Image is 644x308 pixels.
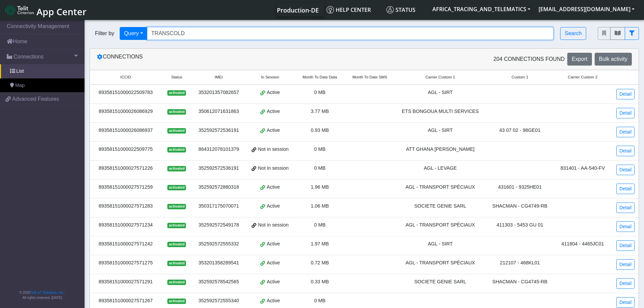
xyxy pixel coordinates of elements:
[311,203,329,209] span: 1.06 MB
[616,278,635,289] a: Detail
[616,203,635,213] a: Detail
[490,259,550,267] div: 212107 - 468KL01
[558,165,607,172] div: 831401 - AA-540-FV
[5,3,86,17] a: App Center
[399,259,482,267] div: AGL - TRANSPORT SPÉCIAUX
[267,108,280,115] span: Active
[327,6,371,14] span: Help center
[560,27,586,40] button: Search
[399,203,482,210] div: SOCIETE GENIE SARL
[14,53,44,61] span: Connections
[258,146,288,153] span: Not in session
[94,108,158,115] div: 89358151000026086929
[267,240,280,248] span: Active
[598,27,639,40] div: fitlers menu
[490,278,550,286] div: SHACMAN - CG4745-RB
[258,165,288,172] span: Not in session
[94,240,158,248] div: 89358151000027571242
[311,127,329,133] span: 0.93 MB
[267,127,280,134] span: Active
[267,89,280,96] span: Active
[5,5,34,16] img: logo-telit-cinterion-gw-new.png
[511,74,528,80] span: Custom 1
[196,203,241,210] div: 350317175070071
[490,127,550,134] div: 43 07 02 - 98GE01
[15,82,25,89] span: Map
[616,127,635,137] a: Detail
[327,6,334,14] img: knowledge.svg
[12,95,59,103] span: Advanced Features
[277,6,319,14] span: Production-DE
[167,90,186,96] span: activated
[94,165,158,172] div: 89358151000027571226
[16,68,24,75] span: List
[94,127,158,134] div: 89358151000026086937
[352,74,387,80] span: Month To Date SMS
[196,127,241,134] div: 352592572536191
[494,55,565,63] span: 204 Connections found
[196,89,241,96] div: 353201357082657
[314,90,326,95] span: 0 MB
[261,74,279,80] span: In Session
[267,297,280,305] span: Active
[428,3,534,15] button: AFRICA_TRACING_AND_TELEMATICS
[558,240,607,248] div: 411804 - 4465JC01
[37,5,87,18] span: App Center
[572,56,587,62] span: Export
[386,6,394,14] img: status.svg
[94,278,158,286] div: 89358151000027571291
[303,74,337,80] span: Month To Date Data
[567,53,592,66] button: Export
[196,184,241,191] div: 352592572880318
[167,185,186,190] span: activated
[167,147,186,152] span: activated
[399,278,482,286] div: SOCIETE GENIE SARL
[384,3,428,17] a: Status
[196,240,241,248] div: 352592572555332
[30,291,64,294] a: Telit IoT Solutions, Inc.
[311,279,329,284] span: 0.33 MB
[425,74,455,80] span: Carrier Custom 1
[196,297,241,305] div: 352592572555340
[399,221,482,229] div: AGL - TRANSPORT SPÉCIAUX
[616,221,635,232] a: Detail
[167,109,186,115] span: activated
[599,56,627,62] span: Bulk activity
[386,6,415,14] span: Status
[167,242,186,247] span: activated
[616,259,635,270] a: Detail
[399,165,482,172] div: AGL - LEVAGE
[94,184,158,191] div: 89358151000027571259
[171,74,182,80] span: Status
[616,184,635,194] a: Detail
[616,297,635,308] a: Detail
[267,184,280,191] span: Active
[167,261,186,266] span: activated
[215,74,223,80] span: IMEI
[399,127,482,134] div: AGL - SIRT
[311,184,329,190] span: 1.96 MB
[258,221,288,229] span: Not in session
[311,109,329,114] span: 3.77 MB
[196,165,241,172] div: 352592572536191
[196,146,241,153] div: 864312078101379
[399,108,482,115] div: ETS BONGOUA MULTI SERVICES
[94,89,158,96] div: 89358151000022509783
[311,260,329,265] span: 0.72 MB
[616,165,635,175] a: Detail
[92,53,364,66] div: Connections
[616,240,635,251] a: Detail
[399,89,482,96] div: AGL - SIRT
[196,221,241,229] div: 352592572549178
[595,53,632,66] button: Bulk activity
[167,128,186,134] span: activated
[616,108,635,118] a: Detail
[399,240,482,248] div: AGL - SIRT
[147,27,554,40] input: Search...
[167,280,186,285] span: activated
[120,27,147,40] button: Query
[568,74,598,80] span: Carrier Custom 2
[314,165,326,171] span: 0 MB
[314,298,326,303] span: 0 MB
[314,146,326,152] span: 0 MB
